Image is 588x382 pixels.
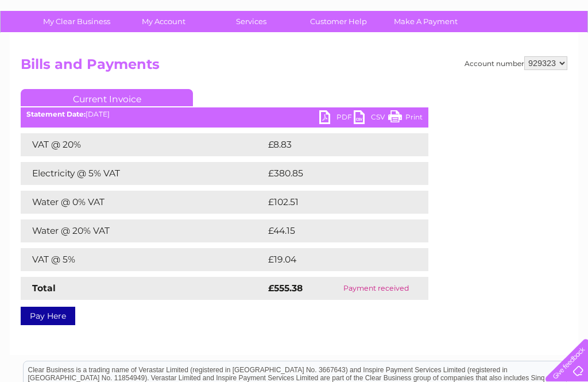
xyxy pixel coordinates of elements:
[378,11,473,32] a: Make A Payment
[268,283,303,294] strong: £555.38
[21,133,265,156] td: VAT @ 20%
[21,56,567,78] h2: Bills and Payments
[465,56,567,70] div: Account number
[21,248,265,271] td: VAT @ 5%
[26,110,86,118] b: Statement Date:
[32,283,56,294] strong: Total
[488,49,505,57] a: Blog
[24,6,566,56] div: Clear Business is a trading name of Verastar Limited (registered in [GEOGRAPHIC_DATA] No. 3667643...
[117,11,211,32] a: My Account
[324,277,428,300] td: Payment received
[512,49,540,57] a: Contact
[372,6,451,20] a: 0333 014 3131
[550,49,577,57] a: Log out
[447,49,481,57] a: Telecoms
[265,248,405,271] td: £19.04
[204,11,299,32] a: Services
[265,162,408,185] td: £380.85
[21,191,265,214] td: Water @ 0% VAT
[319,110,354,127] a: PDF
[386,49,408,57] a: Water
[354,110,388,127] a: CSV
[415,49,440,57] a: Energy
[21,162,265,185] td: Electricity @ 5% VAT
[21,89,193,106] a: Current Invoice
[265,219,404,242] td: £44.15
[21,307,75,325] a: Pay Here
[291,11,386,32] a: Customer Help
[29,11,124,32] a: My Clear Business
[21,219,265,242] td: Water @ 20% VAT
[21,110,428,118] div: [DATE]
[21,30,79,65] img: logo.png
[265,133,401,156] td: £8.83
[388,110,423,127] a: Print
[265,191,406,214] td: £102.51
